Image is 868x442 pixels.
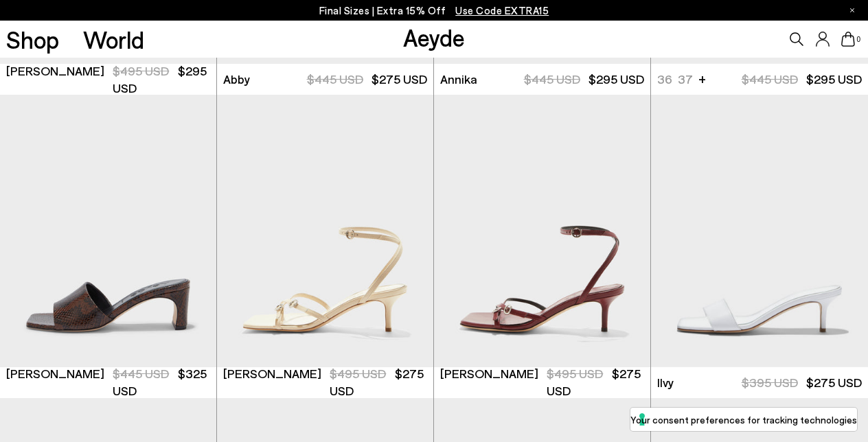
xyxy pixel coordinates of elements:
span: $275 USD [372,71,427,86]
span: $275 USD [806,375,862,390]
span: $495 USD [330,366,386,381]
a: Aeyde [403,23,465,51]
label: Your consent preferences for tracking technologies [630,412,857,427]
a: Next slide Previous slide [651,95,868,367]
li: + [698,69,706,88]
a: Ilvy $395 USD $275 USD [651,367,868,398]
img: Ilvy Leather Mules [651,95,868,367]
span: $495 USD [113,63,169,78]
span: $295 USD [589,71,644,86]
a: Abby $445 USD $275 USD [217,64,433,95]
div: 1 / 6 [651,95,868,367]
a: Shop [6,27,59,51]
span: $395 USD [742,375,798,390]
a: [PERSON_NAME] $495 USD $275 USD [434,367,650,398]
span: Annika [440,71,477,88]
span: $445 USD [524,71,580,86]
p: Final Sizes | Extra 15% Off [319,2,549,19]
img: Libby Leather Kitten-Heel Sandals [217,95,433,367]
a: World [83,27,144,51]
a: 0 [841,32,855,47]
span: $495 USD [547,366,603,381]
span: [PERSON_NAME] [223,365,321,382]
span: $445 USD [742,71,798,86]
a: Annika $445 USD $295 USD [434,64,650,95]
span: [PERSON_NAME] [6,62,104,80]
ul: variant [657,71,691,88]
span: [PERSON_NAME] [6,365,104,382]
span: $295 USD [806,71,862,86]
span: $445 USD [113,366,169,381]
span: [PERSON_NAME] [440,365,538,382]
span: $445 USD [307,71,363,86]
button: Your consent preferences for tracking technologies [630,408,857,431]
span: Ilvy [657,374,674,391]
a: [PERSON_NAME] $495 USD $275 USD [217,367,433,398]
img: Libby Leather Kitten-Heel Sandals [434,95,650,367]
a: 36 37 + $445 USD $295 USD [651,64,868,95]
span: Navigate to /collections/ss25-final-sizes [455,4,549,16]
span: Abby [223,71,250,88]
span: 0 [855,36,862,43]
